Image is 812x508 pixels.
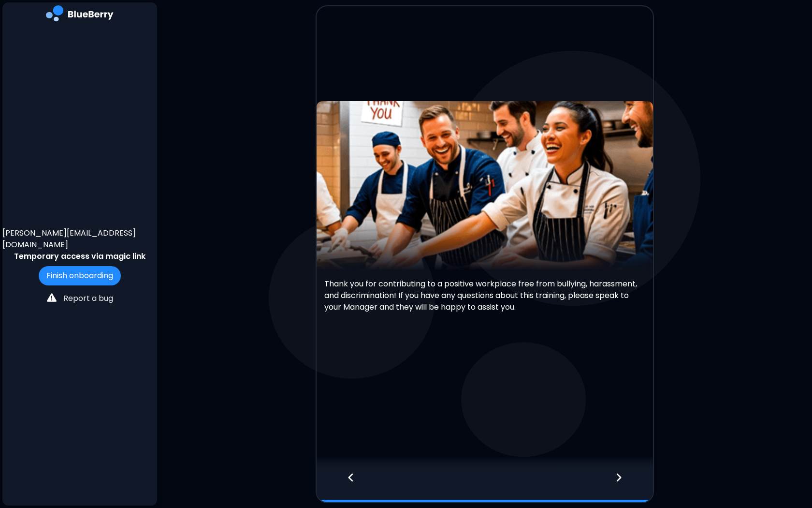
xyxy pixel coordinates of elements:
[14,251,145,262] p: Temporary access via magic link
[317,101,653,270] img: video thumbnail
[46,5,114,25] img: company logo
[2,227,157,251] p: [PERSON_NAME][EMAIL_ADDRESS][DOMAIN_NAME]
[39,266,121,285] button: Finish onboarding
[47,293,57,302] img: file icon
[324,278,645,313] p: Thank you for contributing to a positive workplace free from bullying, harassment, and discrimina...
[63,293,113,304] p: Report a bug
[39,270,121,281] a: Finish onboarding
